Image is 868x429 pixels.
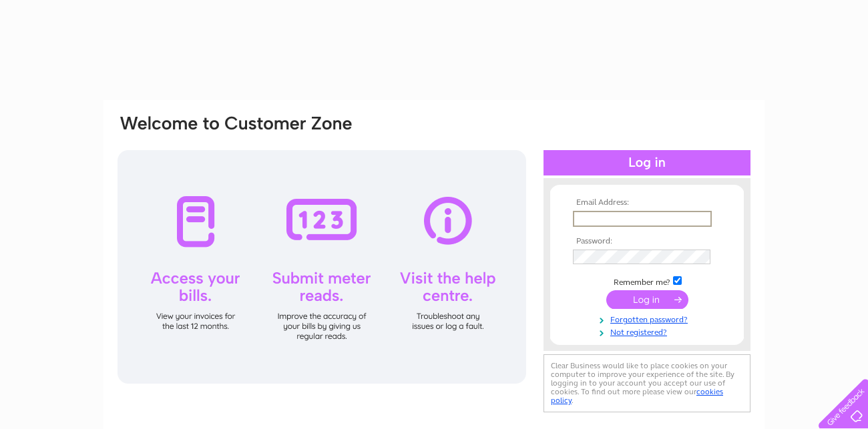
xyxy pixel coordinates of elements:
[573,325,724,338] a: Not registered?
[573,312,724,325] a: Forgotten password?
[544,354,750,412] div: Clear Business would like to place cookies on your computer to improve your experience of the sit...
[551,387,723,405] a: cookies policy
[570,198,724,207] th: Email Address:
[570,274,724,288] td: Remember me?
[570,237,724,246] th: Password:
[606,290,688,309] input: Submit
